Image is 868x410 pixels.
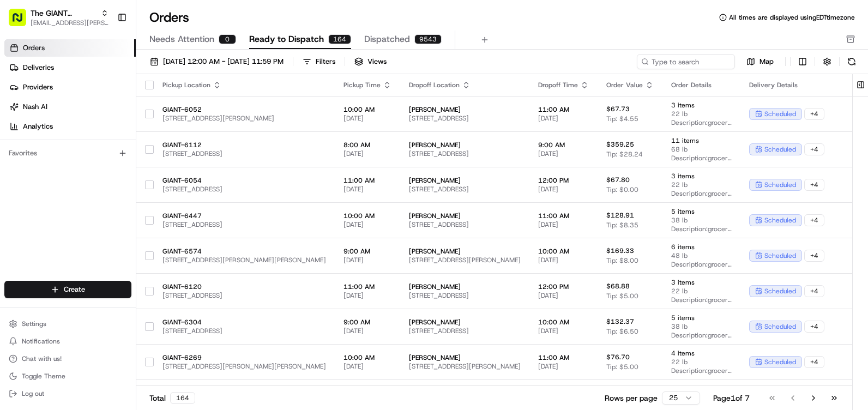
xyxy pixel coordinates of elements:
a: Analytics [4,118,136,135]
div: We're available if you need us! [37,115,138,124]
span: Description: grocery bags [671,225,732,233]
div: 9543 [414,34,442,44]
div: Page 1 of 7 [713,393,750,403]
input: Type to search [637,54,735,69]
span: Tip: $6.50 [606,327,638,336]
span: 38 lb [671,322,732,331]
span: Needs Attention [149,33,214,46]
span: [DATE] [538,362,589,371]
span: [PERSON_NAME] [409,353,521,362]
span: [STREET_ADDRESS] [409,291,521,300]
span: [STREET_ADDRESS] [162,185,326,194]
span: $359.25 [606,140,634,149]
span: 11:00 AM [538,212,589,220]
span: [DATE] [538,149,589,158]
div: + 4 [804,285,824,297]
span: Tip: $5.00 [606,363,638,371]
div: + 4 [804,250,824,262]
div: + 4 [804,108,824,120]
span: [DATE] [343,291,391,300]
span: $169.33 [606,246,634,255]
span: Settings [22,319,46,328]
span: GIANT-6052 [162,105,326,114]
span: [DATE] [538,256,589,264]
input: Clear [28,70,180,82]
span: 5 items [671,313,732,322]
div: Start new chat [37,104,179,115]
span: All times are displayed using EDT timezone [729,13,855,22]
span: [PERSON_NAME] [409,141,521,149]
span: 22 lb [671,287,732,296]
button: Toggle Theme [4,369,131,384]
span: [STREET_ADDRESS] [409,114,521,123]
span: Description: grocery bags [671,331,732,340]
span: 10:00 AM [343,105,391,114]
span: [PERSON_NAME] [409,247,521,256]
span: [DATE] [343,256,391,264]
span: Description: grocery bags [671,189,732,198]
span: Orders [23,43,45,53]
span: Providers [23,82,53,92]
span: [DATE] [343,327,391,335]
span: Pylon [108,185,132,193]
span: [STREET_ADDRESS][PERSON_NAME] [409,256,521,264]
a: Powered byPylon [77,184,132,193]
span: Tip: $8.00 [606,256,638,265]
span: Notifications [22,337,60,346]
span: GIANT-6054 [162,176,326,185]
span: Tip: $0.00 [606,185,638,194]
button: Create [4,281,131,298]
span: $132.37 [606,317,634,326]
span: Map [759,57,774,67]
span: [STREET_ADDRESS][PERSON_NAME] [409,362,521,371]
div: Dropoff Time [538,81,589,89]
button: [EMAIL_ADDRESS][PERSON_NAME][DOMAIN_NAME] [31,19,108,27]
span: Description: grocery bags [671,260,732,269]
span: [DATE] [343,185,391,194]
span: [PERSON_NAME] [409,318,521,327]
span: [STREET_ADDRESS][PERSON_NAME][PERSON_NAME] [162,256,326,264]
a: 💻API Documentation [88,154,179,173]
span: 10:00 AM [343,212,391,220]
span: [DATE] [343,362,391,371]
a: Providers [4,79,136,96]
span: scheduled [764,251,796,260]
button: [DATE] 12:00 AM - [DATE] 11:59 PM [145,54,288,69]
a: 📗Knowledge Base [7,154,88,173]
button: The GIANT Company[EMAIL_ADDRESS][PERSON_NAME][DOMAIN_NAME] [4,4,113,31]
div: Pickup Time [343,81,391,89]
span: Nash AI [23,102,47,112]
span: 10:00 AM [343,353,391,362]
span: 11:00 AM [343,282,391,291]
button: Notifications [4,334,131,349]
span: [STREET_ADDRESS] [409,220,521,229]
span: $128.91 [606,211,634,220]
span: Description: grocery bags [671,118,732,127]
a: Orders [4,39,136,57]
span: Description: grocery bags [671,366,732,375]
span: scheduled [764,145,796,154]
span: [DATE] [538,291,589,300]
span: Description: grocery bags [671,154,732,162]
div: + 4 [804,321,824,333]
span: [DATE] [343,114,391,123]
span: 9:00 AM [343,247,391,256]
div: 📗 [11,159,20,168]
button: Map [739,55,781,68]
span: Tip: $4.55 [606,114,638,123]
span: 4 items [671,349,732,358]
span: [DATE] [343,149,391,158]
span: scheduled [764,180,796,189]
span: GIANT-6112 [162,141,326,149]
span: 22 lb [671,358,732,366]
span: [PERSON_NAME] [409,176,521,185]
div: + 4 [804,214,824,226]
span: [DATE] [538,185,589,194]
span: [DATE] [343,220,391,229]
span: 11:00 AM [538,353,589,362]
span: scheduled [764,287,796,296]
div: Pickup Location [162,81,326,89]
span: $67.80 [606,176,630,184]
span: 22 lb [671,180,732,189]
div: Dropoff Location [409,81,521,89]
